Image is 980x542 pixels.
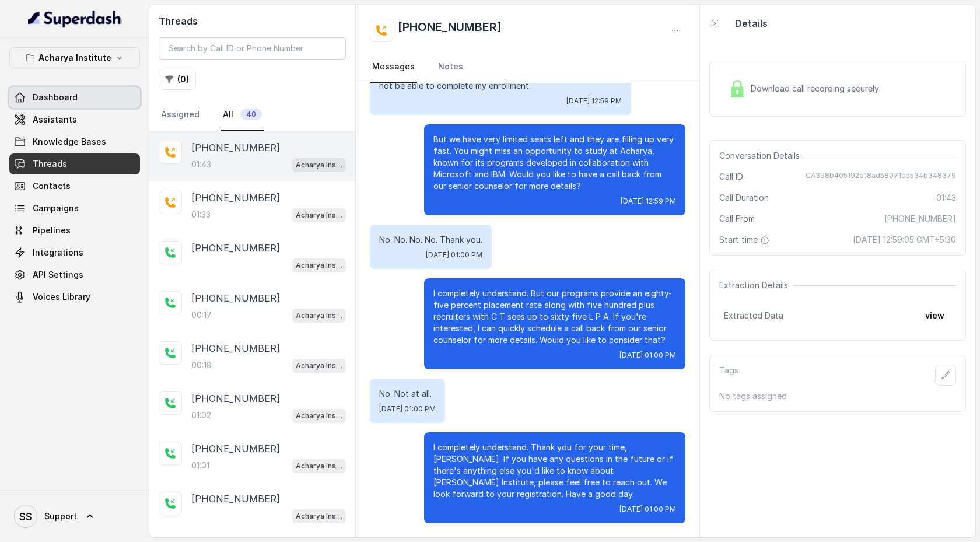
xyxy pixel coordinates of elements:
span: [DATE] 12:59 PM [566,96,622,106]
span: CA398b405192d18ad58071cd534b348379 [806,171,956,183]
p: I completely understand. But our programs provide an eighty-five percent placement rate along wit... [433,288,676,346]
a: Integrations [9,242,140,263]
a: API Settings [9,264,140,285]
p: [PHONE_NUMBER] [191,241,280,255]
img: light.svg [28,9,122,28]
p: [PHONE_NUMBER] [191,492,280,506]
span: [DATE] 01:00 PM [619,505,676,514]
span: Dashboard [33,92,78,103]
a: Messages [370,51,417,83]
p: [PHONE_NUMBER] [191,341,280,355]
a: Contacts [9,176,140,197]
span: [DATE] 12:59:05 GMT+5:30 [853,234,956,246]
span: Knowledge Bases [33,136,106,148]
span: Threads [33,158,67,170]
span: Conversation Details [719,150,804,162]
a: Voices Library [9,286,140,307]
p: Acharya Institute - Unpaid Application Fee Flow [296,460,342,472]
p: Acharya Institute - Unpaid Application Fee Flow [296,310,342,321]
span: Start time [719,234,772,246]
span: Pipelines [33,225,71,236]
button: Acharya Institute [9,47,140,68]
a: Dashboard [9,87,140,108]
span: [DATE] 01:00 PM [426,250,482,260]
p: Acharya Institute - Unpaid Application Fee Flow [296,209,342,221]
span: Extracted Data [724,310,783,321]
p: Acharya Institute - Unpaid Application Fee Flow [296,260,342,271]
button: view [918,305,951,326]
p: [PHONE_NUMBER] [191,141,280,155]
p: 01:43 [191,159,211,170]
button: (0) [159,69,196,90]
p: 01:01 [191,460,209,471]
span: Call From [719,213,755,225]
a: Pipelines [9,220,140,241]
p: 00:19 [191,359,212,371]
p: No tags assigned [719,390,956,402]
span: Call Duration [719,192,769,204]
p: Tags [719,365,738,386]
p: 00:17 [191,309,212,321]
p: I completely understand. Thank you for your time, [PERSON_NAME]. If you have any questions in the... [433,442,676,500]
nav: Tabs [159,99,346,131]
span: [DATE] 01:00 PM [379,404,436,414]
p: [PHONE_NUMBER] [191,442,280,456]
p: Acharya Institute [38,51,111,65]
span: Voices Library [33,291,90,303]
a: Notes [436,51,466,83]
p: Acharya Institute - Pending Enrolment Flow [296,159,342,171]
p: [PHONE_NUMBER] [191,391,280,405]
a: Threads [9,153,140,174]
span: Support [44,510,77,522]
h2: Threads [159,14,346,28]
input: Search by Call ID or Phone Number [159,37,346,60]
p: Acharya Institute - Unpaid Application Fee Flow [296,410,342,422]
span: [PHONE_NUMBER] [884,213,956,225]
p: No. Not at all. [379,388,436,400]
nav: Tabs [370,51,685,83]
p: Acharya Institute - Unpaid Application Fee Flow [296,510,342,522]
h2: [PHONE_NUMBER] [398,19,502,42]
p: [PHONE_NUMBER] [191,191,280,205]
span: Integrations [33,247,83,258]
span: Campaigns [33,202,79,214]
span: 40 [240,109,262,120]
p: Acharya Institute - Unpaid Application Fee Flow [296,360,342,372]
span: Call ID [719,171,743,183]
span: 01:43 [936,192,956,204]
p: [PHONE_NUMBER] [191,291,280,305]
a: Assigned [159,99,202,131]
p: No. No. No. No. Thank you. [379,234,482,246]
span: Contacts [33,180,71,192]
p: But we have very limited seats left and they are filling up very fast. You might miss an opportun... [433,134,676,192]
span: Assistants [33,114,77,125]
span: Download call recording securely [751,83,884,95]
span: Extraction Details [719,279,793,291]
a: Campaigns [9,198,140,219]
img: Lock Icon [729,80,746,97]
a: Support [9,500,140,533]
p: 01:33 [191,209,211,221]
a: Knowledge Bases [9,131,140,152]
p: Details [735,16,768,30]
span: [DATE] 01:00 PM [619,351,676,360]
p: 01:02 [191,410,211,421]
a: Assistants [9,109,140,130]
span: API Settings [33,269,83,281]
span: [DATE] 12:59 PM [621,197,676,206]
text: SS [19,510,32,523]
a: All40 [220,99,264,131]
